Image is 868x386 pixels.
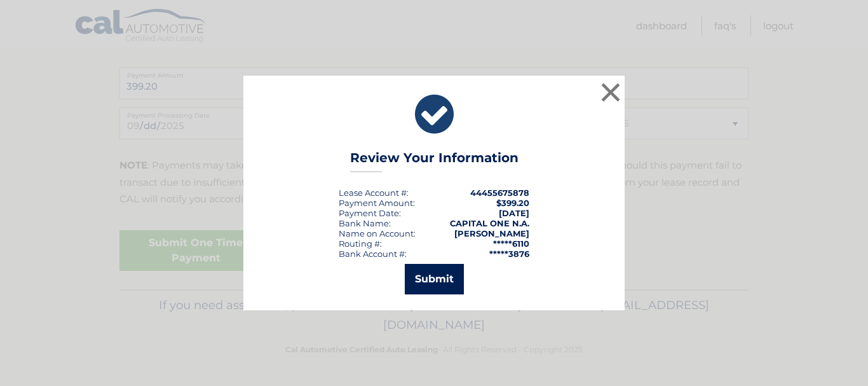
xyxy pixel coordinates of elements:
[339,208,399,218] span: Payment Date
[339,198,415,208] div: Payment Amount:
[405,264,464,294] button: Submit
[470,188,529,198] strong: 44455675878
[454,228,529,238] strong: [PERSON_NAME]
[339,238,382,249] div: Routing #:
[496,198,529,208] span: $399.20
[339,228,416,238] div: Name on Account:
[339,208,401,218] div: :
[499,208,529,218] span: [DATE]
[350,150,519,172] h3: Review Your Information
[339,249,407,259] div: Bank Account #:
[339,218,391,228] div: Bank Name:
[598,79,623,105] button: ×
[450,218,529,228] strong: CAPITAL ONE N.A.
[339,188,409,198] div: Lease Account #:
